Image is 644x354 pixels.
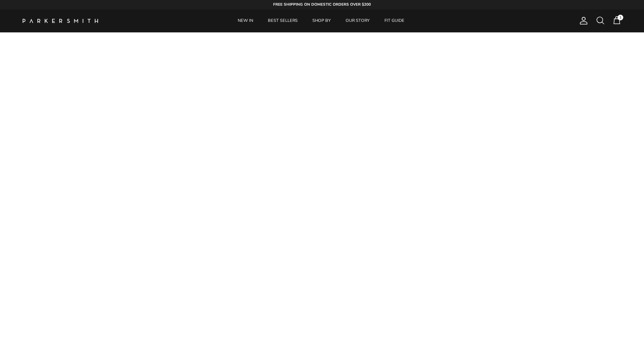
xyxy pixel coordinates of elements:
[378,9,411,32] a: FIT GUIDE
[273,2,371,7] strong: FREE SHIPPING ON DOMESTIC ORDERS OVER $200
[231,9,260,32] a: NEW IN
[261,9,304,32] a: BEST SELLERS
[306,9,338,32] a: SHOP BY
[618,15,623,20] span: 1
[612,16,621,26] a: 1
[339,9,377,32] a: OUR STORY
[112,9,530,32] div: Primary
[576,16,588,25] a: Account
[23,19,98,23] a: Parker Smith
